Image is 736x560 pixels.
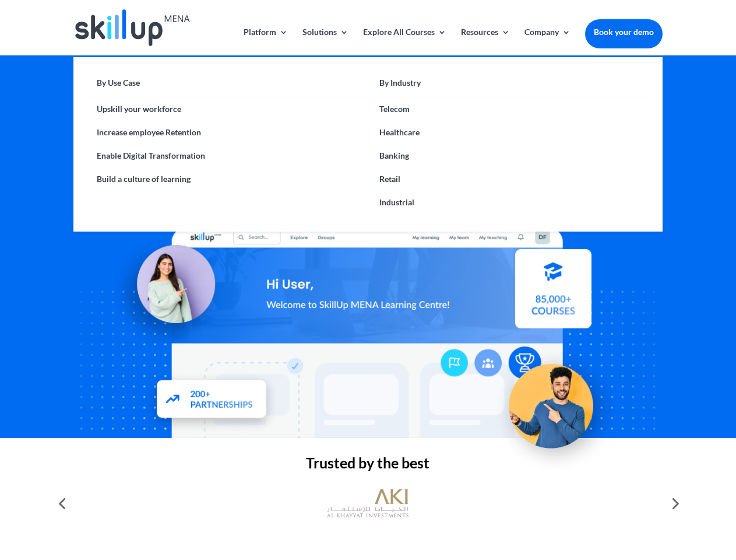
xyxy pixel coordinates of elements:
[368,97,650,121] a: Telecom
[109,232,227,349] img: Learning Management Solution - SkillUp
[145,369,280,433] img: Partners - SkillUp Mena
[524,28,571,55] a: Company
[492,339,621,469] img: Upskill your workforce - SkillUp
[368,144,650,167] a: Banking
[85,121,368,144] a: Increase employee Retention
[327,483,409,524] img: al khayyat investments logo
[73,456,662,476] h2: Trusted by the best
[244,28,288,55] a: Platform
[85,144,368,167] a: Enable Digital Transformation
[75,9,189,46] img: Skillup Mena
[85,75,368,97] a: By Use Case
[368,75,650,97] a: By Industry
[363,28,446,55] a: Explore All Courses
[585,19,663,45] a: Book your demo
[368,191,650,214] a: Industrial
[85,97,368,121] a: Upskill your workforce
[302,28,348,55] a: Solutions
[461,28,510,55] a: Resources
[515,254,591,333] img: Courses library - SkillUp MENA
[368,167,650,191] a: Retail
[368,121,650,144] a: Healthcare
[85,167,368,191] a: Build a culture of learning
